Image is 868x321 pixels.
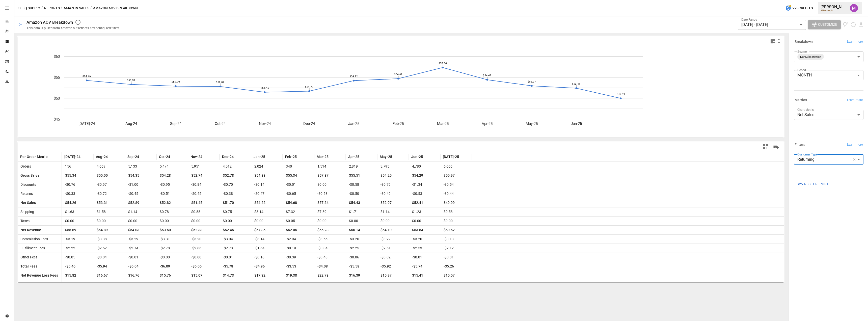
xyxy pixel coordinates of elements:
[794,110,863,120] div: Net Sales
[191,198,203,207] span: $51.45
[254,162,264,171] span: 2,024
[127,198,140,207] span: $52.89
[348,207,359,216] span: $1.71
[96,271,108,280] span: $16.67
[808,20,841,29] button: Customize
[18,22,22,27] div: 🛍
[159,189,171,198] span: -$0.51
[54,117,60,122] text: $45
[127,79,135,82] text: $53.31
[96,198,108,207] span: $53.31
[61,5,63,11] div: /
[159,154,170,159] span: Oct-24
[380,180,391,189] span: -$0.79
[222,189,234,198] span: -$0.38
[483,74,491,77] text: $54.43
[159,235,171,244] span: -$3.31
[159,217,170,225] span: $0.00
[348,189,360,198] span: -$0.50
[18,164,31,168] span: Orders
[411,162,422,171] span: 4,780
[18,173,39,177] span: Gross Sales
[159,162,169,171] span: 5,474
[96,180,107,189] span: -$0.97
[443,198,455,207] span: $49.99
[64,253,76,262] span: -$0.05
[858,22,864,28] button: Download report
[222,154,234,159] span: Dec-24
[349,75,358,78] text: $54.22
[170,121,182,126] text: Sep-24
[348,244,360,253] span: -$2.25
[348,162,359,171] span: 2,819
[380,217,390,225] span: $0.00
[797,108,814,112] label: Chart Metric
[380,198,392,207] span: $52.97
[411,207,422,216] span: $1.23
[26,26,120,30] div: This data is pulled from Amazon but reflects any configured filters.
[795,39,813,45] h6: Breakdown
[127,162,138,171] span: 5,133
[794,70,863,80] div: MONTH
[18,219,30,223] span: Taxes
[64,162,72,171] span: 156
[18,255,37,259] span: Other Fees
[847,142,863,147] span: Learn more
[18,5,40,11] button: SEEQ Supply
[172,81,180,83] text: $52.89
[127,271,140,280] span: $16.76
[285,271,298,280] span: $19.38
[191,180,202,189] span: -$0.84
[380,162,390,171] span: 3,795
[127,171,140,180] span: $54.35
[380,244,391,253] span: -$2.61
[439,62,447,65] text: $57.34
[348,154,359,159] span: Apr-25
[78,121,95,126] text: [DATE]-24
[254,253,265,262] span: -$0.18
[317,162,327,171] span: 1,514
[254,189,265,198] span: -$0.47
[380,189,391,198] span: -$0.49
[222,235,234,244] span: -$3.04
[125,121,137,126] text: Aug-24
[216,81,224,84] text: $52.82
[317,262,329,271] span: -$4.08
[411,235,423,244] span: -$3.20
[443,162,453,171] span: 6,666
[443,271,455,280] span: $15.57
[317,226,329,234] span: $65.23
[18,182,36,186] span: Discounts
[285,262,297,271] span: -$3.53
[191,271,203,280] span: $15.07
[797,152,818,156] label: Customer Type
[317,235,328,244] span: -$3.56
[96,154,108,159] span: Aug-24
[795,97,807,103] h6: Metrics
[303,121,315,126] text: Dec-24
[254,154,265,159] span: Jan-25
[285,217,296,225] span: $0.05
[380,226,392,234] span: $54.10
[96,217,106,225] span: $0.00
[96,253,107,262] span: -$0.04
[191,244,202,253] span: -$2.86
[20,154,47,159] span: Per Order Metric
[127,253,139,262] span: -$0.01
[380,207,390,216] span: $1.14
[285,207,296,216] span: $7.32
[393,121,404,126] text: Feb-25
[254,217,264,225] span: $0.00
[850,4,858,12] div: Umer Muhammed
[127,180,139,189] span: -$1.00
[797,68,806,72] label: Period
[90,5,92,11] div: /
[317,180,327,189] span: $0.00
[818,21,837,28] span: Customize
[443,154,459,159] span: [DATE]-25
[317,244,328,253] span: -$0.04
[127,262,139,271] span: -$6.04
[771,141,782,152] button: Manage Columns
[443,189,454,198] span: -$0.44
[482,121,493,126] text: Apr-25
